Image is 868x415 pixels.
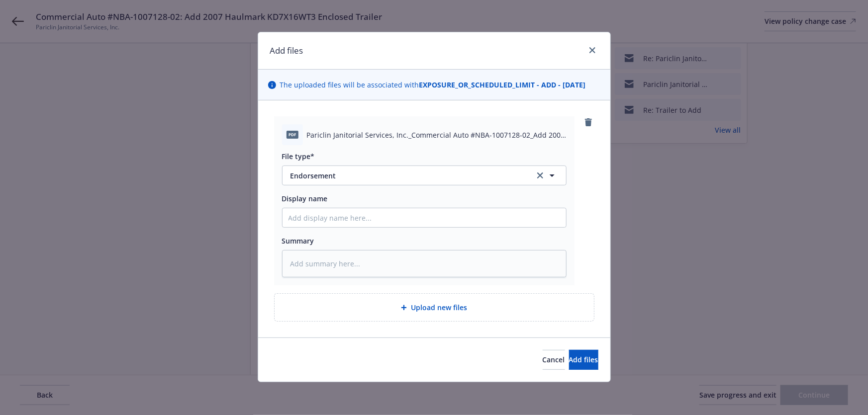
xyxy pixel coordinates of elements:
button: Cancel [543,350,565,370]
div: Upload new files [274,293,594,322]
button: Add files [569,350,598,370]
button: Endorsementclear selection [282,166,567,185]
span: Upload new files [411,302,467,313]
span: pdf [287,131,298,138]
span: The uploaded files will be associated with [280,80,586,90]
span: Add files [569,355,598,364]
span: Summary [282,236,314,246]
strong: EXPOSURE_OR_SCHEDULED_LIMIT - ADD - [DATE] [419,80,586,89]
a: remove [582,116,594,128]
span: Cancel [543,355,565,364]
span: Display name [282,194,328,203]
a: close [586,44,598,56]
span: Pariclin Janitorial Services, Inc._Commercial Auto #NBA-1007128-02_Add 2007 Haulmark KD7X16WT3 En... [307,130,567,140]
span: File type* [282,152,315,161]
a: clear selection [534,169,546,181]
span: Endorsement [290,170,521,181]
h1: Add files [270,44,303,57]
input: Add display name here... [283,208,566,227]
